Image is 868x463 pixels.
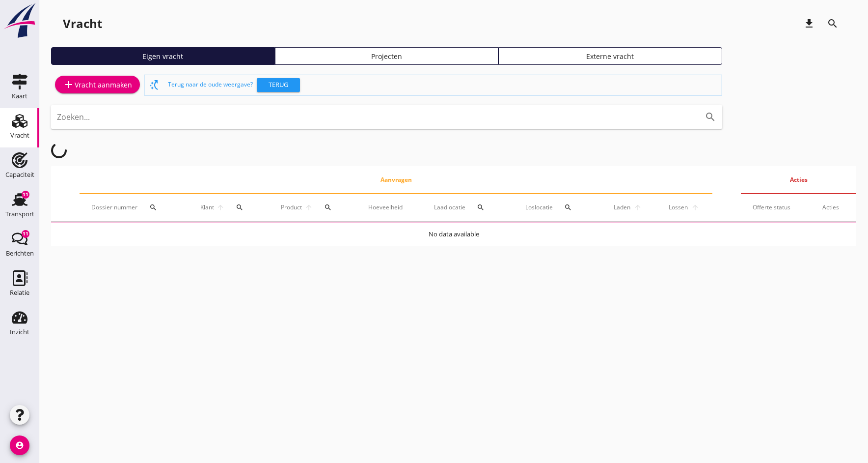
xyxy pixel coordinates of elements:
span: Product [279,203,303,212]
div: Dossier nummer [91,196,176,219]
span: Laden [612,203,632,212]
i: arrow_upward [689,203,701,211]
div: Terug [261,80,296,90]
div: Capaciteit [5,172,34,178]
i: account_circle [10,435,29,455]
i: arrow_upward [632,203,644,211]
div: Inzicht [10,329,29,335]
i: download [803,18,815,29]
div: Vracht [63,16,102,31]
a: Externe vracht [498,47,722,65]
div: Relatie [10,289,29,296]
div: Acties [822,203,844,212]
span: Lossen [667,203,689,212]
button: Terug [257,78,300,92]
div: 11 [22,230,29,238]
div: Terug naar de oude weergave? [168,75,718,95]
th: Aanvragen [80,166,712,194]
i: search [236,203,244,211]
th: Acties [741,166,856,194]
div: Projecten [279,51,494,61]
a: Projecten [275,47,499,65]
div: Vracht [10,132,29,139]
i: arrow_upward [216,203,226,211]
input: Zoeken... [57,109,689,125]
i: search [827,18,839,29]
div: Hoeveelheid [368,203,410,212]
div: Kaart [12,93,27,99]
i: add [63,79,75,90]
div: Eigen vracht [55,51,271,61]
i: arrow_upward [303,203,314,211]
div: 11 [22,191,29,199]
i: switch_access_shortcut [148,79,160,91]
i: search [564,203,572,211]
div: Laadlocatie [434,196,502,219]
i: search [705,111,716,123]
i: search [149,203,157,211]
img: logo-small.a267ee39.svg [2,2,37,39]
td: No data available [51,223,856,246]
div: Externe vracht [503,51,718,61]
i: search [324,203,332,211]
i: search [477,203,485,211]
div: Vracht aanmaken [63,79,132,90]
span: Klant [199,203,216,212]
div: Offerte status [753,203,799,212]
div: Loslocatie [525,196,589,219]
div: Transport [5,211,34,217]
a: Vracht aanmaken [55,76,140,93]
div: Berichten [6,250,34,257]
a: Eigen vracht [51,47,275,65]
